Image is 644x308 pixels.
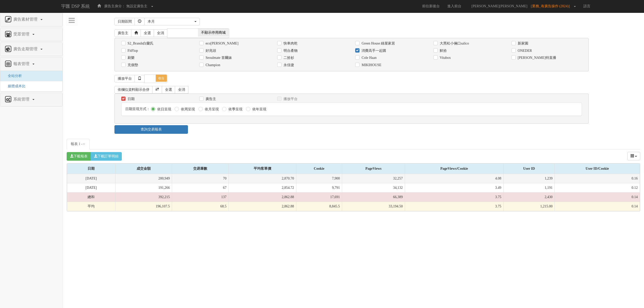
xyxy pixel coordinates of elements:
td: 9,791 [296,183,342,192]
td: 32,257 [342,174,405,183]
td: 7,900 [296,174,342,183]
td: 2,862.88 [229,192,296,202]
label: 依月呈現 [204,107,219,112]
label: Vitabox [438,55,451,60]
button: 下載訂單明細 [91,152,122,161]
button: Close [83,142,86,147]
td: 0.14 [555,192,640,202]
div: User ID/Cookie [555,164,640,174]
td: 67 [172,183,228,192]
div: 本月 [148,19,193,24]
td: 8,845.5 [296,202,342,211]
td: 137 [172,192,228,202]
label: Seoulmate 首爾妹 [204,55,232,60]
td: 3.49 [405,183,503,192]
td: [DATE] [67,183,115,192]
a: 系統管理 [4,96,59,104]
span: 廣告走期管理 [12,47,40,51]
div: PageViews/Cookie [405,164,503,174]
a: 全消 [175,86,188,94]
a: 媒體成本比 [4,84,25,88]
span: × [83,141,86,147]
span: 受眾管理 [12,32,32,36]
td: 66,389 [342,192,405,202]
a: 受眾管理 [4,30,59,38]
td: 17,691 [296,192,342,202]
span: [PERSON_NAME][PERSON_NAME] [469,4,530,8]
label: 依周呈現 [180,107,195,112]
span: 收合 [156,75,167,82]
label: 大黑松小倆口salico [438,41,469,46]
label: 依年呈現 [251,107,266,112]
div: User ID [504,164,555,174]
a: 查詢交易報表 [114,125,188,134]
label: 充個墊 [126,63,138,68]
div: Cookie [296,164,342,174]
a: 廣告素材管理 [4,16,59,24]
td: 1,215.00 [503,202,555,211]
label: 明台產物 [282,48,298,53]
label: Champion [204,63,220,68]
button: 本月 [144,18,200,25]
span: 系統管理 [12,97,32,101]
div: 平均客單價 [229,164,296,174]
a: 全站分析 [4,74,22,78]
td: [DATE] [67,174,115,183]
a: 全消 [154,29,167,37]
td: 0.12 [555,183,640,192]
label: 好兆頭 [204,48,216,53]
td: 3.75 [405,202,503,211]
label: FitFlop [126,48,138,53]
span: [業務_有廣告操作 (2024)] [531,4,572,8]
a: 報表 1 - [67,139,90,149]
td: 0.14 [555,202,640,211]
td: 68.5 [172,202,228,211]
label: 刷樂 [126,55,135,60]
label: 永佳捷 [282,63,294,68]
td: 392,215 [115,192,172,202]
label: Cole Haan [360,55,376,60]
span: 廣告素材管理 [12,17,40,21]
label: 快車肉乾 [282,41,298,46]
div: PageViews [342,164,405,174]
td: 34,132 [342,183,405,192]
div: 成交金額 [115,164,172,174]
td: 總和 [67,192,115,202]
div: Columns [627,152,640,160]
td: 2,430 [503,192,555,202]
label: MIKIHOUSE [360,63,381,68]
label: ONEDER [516,48,532,53]
span: 不顯示停用商城 [198,29,229,37]
label: 消費高手一起購 [360,48,386,53]
div: 交易筆數 [172,164,228,174]
td: 4.08 [405,174,503,183]
label: S2_Brands白蘭氏 [126,41,153,46]
a: 全選 [141,29,154,37]
span: 廣告主身分： [104,4,125,8]
td: 200,949 [115,174,172,183]
label: [PERSON_NAME]特直播 [516,55,556,60]
label: eco[PERSON_NAME] [204,41,238,46]
td: 0.16 [555,174,640,183]
td: 2,862.88 [229,202,296,211]
label: 依季呈現 [227,107,243,112]
a: 全選 [162,86,175,94]
button: 下載報表 [67,152,91,161]
label: 依日呈現 [156,107,171,112]
label: Green House 綠屋家居 [360,41,395,46]
label: 日期 [126,97,135,102]
td: 1,191 [503,183,555,192]
td: 1,239 [503,174,555,183]
span: 報表管理 [12,62,32,66]
div: 日期 [67,164,115,174]
td: 2,870.70 [229,174,296,183]
td: 2,854.72 [229,183,296,192]
td: 196,107.5 [115,202,172,211]
button: columns [627,152,640,160]
td: 191,266 [115,183,172,192]
td: 平均 [67,202,115,211]
label: 二拾衫 [282,55,294,60]
label: 鮮拾 [438,48,447,53]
